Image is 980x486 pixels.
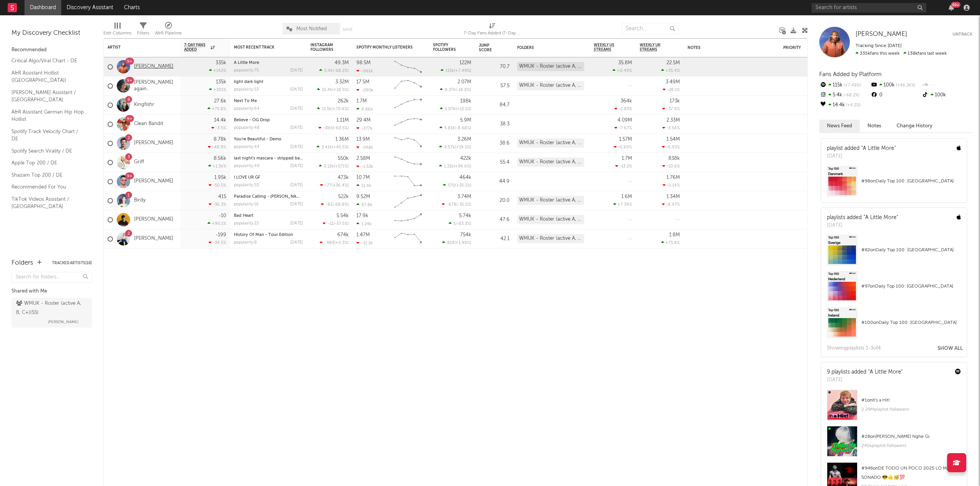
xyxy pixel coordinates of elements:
[618,60,632,65] div: 35.8M
[868,369,903,375] a: "A Little More"
[322,88,332,92] span: 15.4k
[322,145,332,150] span: 3.41k
[856,51,900,56] span: 335k fans this week
[208,164,226,169] div: +1.5k %
[234,137,303,141] div: You're Beautiful - Demo
[445,88,456,92] span: 8.37k
[666,194,680,199] div: 1.34M
[48,317,78,327] span: [PERSON_NAME]
[356,213,368,218] div: 17.9k
[821,271,967,307] a: #97onDaily Top 100: [GEOGRAPHIC_DATA]
[234,80,303,84] div: light dark light
[134,63,173,70] a: [PERSON_NAME]
[11,298,92,328] a: WMUK - Roster (active A, B, C+)(55)[PERSON_NAME]
[11,195,84,211] a: TikTok Videos Assistant / [GEOGRAPHIC_DATA]
[323,221,349,226] div: ( )
[323,126,333,130] span: -865
[234,214,253,218] a: Bad Heart
[439,125,471,130] div: ( )
[134,102,154,108] a: Kingfishr
[335,137,349,142] div: 1.36M
[234,61,303,65] div: A Little More
[443,183,471,188] div: ( )
[356,80,369,85] div: 17.5M
[517,46,575,50] div: Folders
[336,213,349,218] div: 5.54k
[356,232,370,237] div: 1.47M
[666,137,680,142] div: 1.54M
[134,121,163,127] a: Clean Bandit
[621,99,632,104] div: 364k
[290,126,303,130] div: [DATE]
[391,172,425,191] svg: Chart title
[11,147,84,155] a: Spotify Search Virality / DE
[335,222,348,226] span: -37.5 %
[449,221,471,226] div: ( )
[103,29,131,38] div: Edit Columns
[134,197,145,204] a: Birdy
[290,221,303,226] div: [DATE]
[479,120,510,129] div: 38.3
[445,107,456,111] span: 5.07k
[446,69,454,73] span: 115k
[391,153,425,172] svg: Chart title
[134,140,173,146] a: [PERSON_NAME]
[517,158,584,167] div: WMUK - Roster (active A, B, C+) (55)
[234,156,320,161] a: last night's mascara - stripped back version
[356,183,371,188] div: 11.4k
[219,213,226,218] div: -10
[444,164,454,169] span: 1.21k
[356,164,373,169] div: -1.53k
[108,45,165,50] div: Artist
[663,87,680,92] div: -28.1 %
[889,120,940,132] button: Change History
[207,106,226,111] div: +75.8 %
[333,203,348,207] span: -68.8 %
[234,202,259,206] div: popularity: 16
[343,28,353,32] button: Save
[290,164,303,168] div: [DATE]
[11,108,84,124] a: A&R Assistant German Hip Hop Hotlist
[290,88,303,92] div: [DATE]
[666,80,680,85] div: 3.49M
[290,107,303,111] div: [DATE]
[356,88,373,93] div: -290k
[856,31,907,38] a: [PERSON_NAME]
[457,80,471,85] div: 2.07M
[335,80,349,85] div: 3.32M
[464,29,521,38] div: 7-Day Fans Added (7-Day Fans Added)
[391,229,425,249] svg: Chart title
[861,245,961,255] div: # 82 on Daily Top 100: [GEOGRAPHIC_DATA]
[335,164,348,169] span: +571 %
[290,202,303,206] div: [DATE]
[296,26,327,31] span: Most Notified
[479,139,510,148] div: 38.6
[356,145,373,150] div: -248k
[234,118,270,122] a: Believe - OG Drop
[668,156,680,161] div: 838k
[325,184,332,188] span: -77
[326,203,332,207] span: -81
[356,99,367,104] div: 1.7M
[479,81,510,91] div: 57.5
[843,83,861,88] span: +7.49 %
[479,215,510,224] div: 47.6
[234,126,260,130] div: popularity: 48
[594,43,621,52] span: Weekly US Streams
[234,156,303,161] div: last night's mascara - stripped back version
[479,177,510,186] div: 44.9
[479,196,510,205] div: 20.0
[234,88,259,92] div: popularity: 53
[819,120,860,132] button: News Feed
[214,156,226,161] div: 8.56k
[356,68,373,73] div: -661k
[670,99,680,104] div: 173k
[447,203,456,207] span: -678
[391,57,425,76] svg: Chart title
[688,46,764,50] div: Notes
[356,194,370,199] div: 9.52M
[895,83,915,88] span: +46.2k %
[234,164,260,168] div: popularity: 49
[952,31,972,38] button: Untrack
[290,68,303,73] div: [DATE]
